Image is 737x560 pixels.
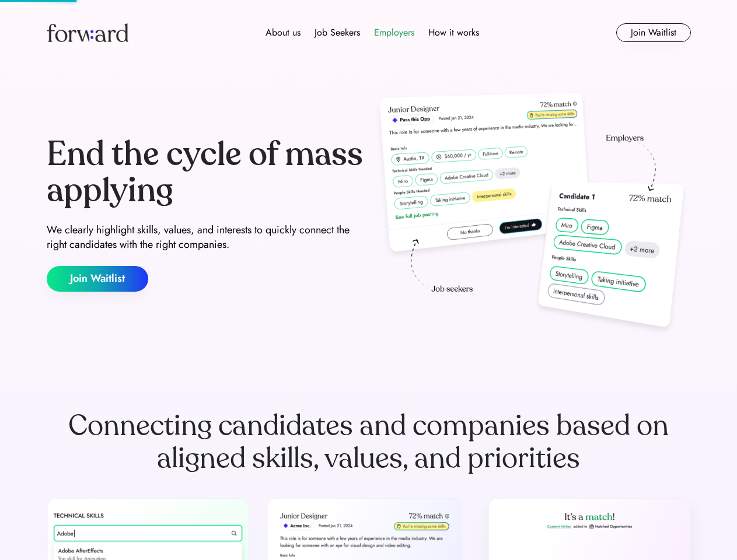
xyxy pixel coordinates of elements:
[373,89,691,339] img: hero-image.png
[47,136,364,208] div: End the cycle of mass applying
[266,26,301,40] div: About us
[616,23,691,42] button: Join Waitlist
[47,409,691,475] div: Connecting candidates and companies based on aligned skills, values, and priorities
[315,26,360,40] div: Job Seekers
[47,23,128,42] img: Forward logo
[47,266,148,292] button: Join Waitlist
[47,223,364,252] div: We clearly highlight skills, values, and interests to quickly connect the right candidates with t...
[428,26,479,40] div: How it works
[374,26,414,40] div: Employers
